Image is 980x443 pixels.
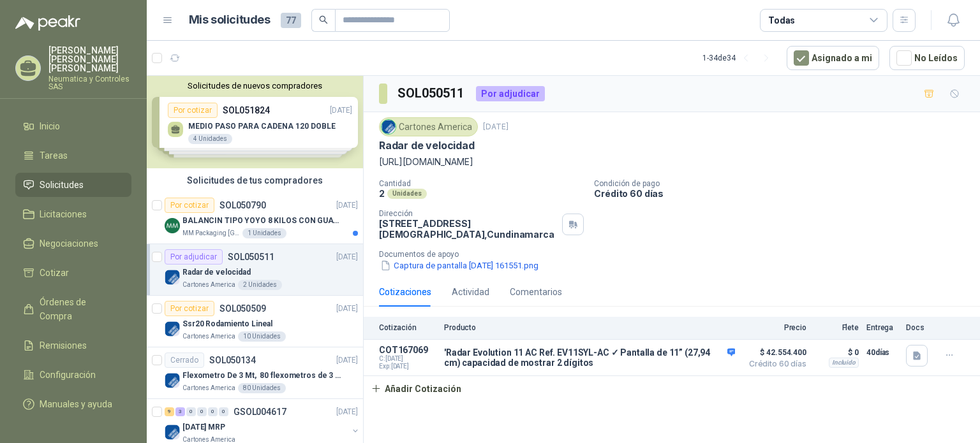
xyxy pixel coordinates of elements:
[906,323,932,332] p: Docs
[379,345,436,355] p: COT167069
[40,338,87,352] span: Remisiones
[387,189,427,199] div: Unidades
[336,406,358,418] p: [DATE]
[165,218,180,233] img: Company Logo
[40,266,69,280] span: Cotizar
[444,323,735,332] p: Producto
[15,173,131,197] a: Solicitudes
[147,192,363,244] a: Por cotizarSOL050790[DATE] Company LogoBALANCIN TIPO YOYO 8 KILOS CON GUAYA ACERO INOXMM Packagin...
[510,285,562,299] div: Comentarios
[397,84,466,103] h3: SOL050511
[152,81,358,91] button: Solicitudes de nuevos compradores
[147,76,363,168] div: Solicitudes de nuevos compradoresPor cotizarSOL051824[DATE] MEDIO PASO PARA CADENA 120 DOBLE4 Uni...
[15,202,131,226] a: Licitaciones
[234,407,286,416] p: GSOL004617
[444,347,735,368] p: 'Radar Evolution 11 AC Ref. EV11SYL-AC ✓ Pantalla de 11” (27,94 cm) capacidad de mostrar 2 dígitos
[186,407,196,416] div: 0
[483,121,509,133] p: [DATE]
[382,120,396,134] img: Company Logo
[40,295,119,323] span: Órdenes de Compra
[165,407,174,416] div: 9
[336,354,358,367] p: [DATE]
[814,323,859,332] p: Flete
[866,345,898,360] p: 40 días
[814,345,859,360] p: $ 0
[165,321,180,337] img: Company Logo
[364,376,468,402] button: Añadir Cotización
[182,331,235,342] p: Cartones America
[15,333,131,358] a: Remisiones
[165,373,180,388] img: Company Logo
[182,421,225,433] p: [DATE] MRP
[787,46,879,70] button: Asignado a mi
[452,285,489,299] div: Actividad
[866,323,898,332] p: Entrega
[182,266,251,279] p: Radar de velocidad
[165,352,204,368] div: Cerrado
[15,231,131,256] a: Negociaciones
[238,331,286,342] div: 10 Unidades
[182,370,341,382] p: Flexometro De 3 Mt, 80 flexometros de 3 m Marca Tajima
[40,397,112,411] span: Manuales y ayuda
[281,13,301,28] span: 77
[208,407,218,416] div: 0
[219,407,228,416] div: 0
[182,318,272,330] p: Ssr20 Rodamiento Lineal
[147,168,363,192] div: Solicitudes de tus compradores
[594,188,975,199] p: Crédito 60 días
[182,280,235,290] p: Cartones America
[379,250,975,259] p: Documentos de apoyo
[743,345,806,360] span: $ 42.554.400
[238,280,282,290] div: 2 Unidades
[15,143,131,168] a: Tareas
[165,425,180,440] img: Company Logo
[219,304,266,313] p: SOL050509
[15,392,131,416] a: Manuales y ayuda
[209,356,256,365] p: SOL050134
[165,249,223,265] div: Por adjudicar
[228,252,274,261] p: SOL050511
[165,270,180,285] img: Company Logo
[379,155,965,169] p: [URL][DOMAIN_NAME]
[15,290,131,328] a: Órdenes de Compra
[48,75,131,91] p: Neumatica y Controles SAS
[336,303,358,315] p: [DATE]
[15,261,131,285] a: Cotizar
[829,358,859,368] div: Incluido
[40,149,68,163] span: Tareas
[379,188,385,199] p: 2
[743,360,806,368] span: Crédito 60 días
[743,323,806,332] p: Precio
[182,228,240,238] p: MM Packaging [GEOGRAPHIC_DATA]
[336,251,358,263] p: [DATE]
[379,117,478,136] div: Cartones America
[15,114,131,138] a: Inicio
[147,296,363,347] a: Por cotizarSOL050509[DATE] Company LogoSsr20 Rodamiento LinealCartones America10 Unidades
[379,218,557,240] p: [STREET_ADDRESS] [DEMOGRAPHIC_DATA] , Cundinamarca
[238,383,286,393] div: 80 Unidades
[40,207,87,221] span: Licitaciones
[336,200,358,212] p: [DATE]
[379,259,540,272] button: Captura de pantalla [DATE] 161551.png
[165,301,214,316] div: Por cotizar
[189,11,271,29] h1: Mis solicitudes
[15,363,131,387] a: Configuración
[147,347,363,399] a: CerradoSOL050134[DATE] Company LogoFlexometro De 3 Mt, 80 flexometros de 3 m Marca TajimaCartones...
[476,86,545,101] div: Por adjudicar
[40,119,60,133] span: Inicio
[379,285,431,299] div: Cotizaciones
[40,178,84,192] span: Solicitudes
[379,209,557,218] p: Dirección
[48,46,131,73] p: [PERSON_NAME] [PERSON_NAME] [PERSON_NAME]
[379,363,436,370] span: Exp: [DATE]
[379,139,475,152] p: Radar de velocidad
[147,244,363,296] a: Por adjudicarSOL050511[DATE] Company LogoRadar de velocidadCartones America2 Unidades
[379,179,584,188] p: Cantidad
[182,383,235,393] p: Cartones America
[15,15,80,31] img: Logo peakr
[379,355,436,363] span: C: [DATE]
[379,323,436,332] p: Cotización
[175,407,185,416] div: 3
[219,201,266,210] p: SOL050790
[594,179,975,188] p: Condición de pago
